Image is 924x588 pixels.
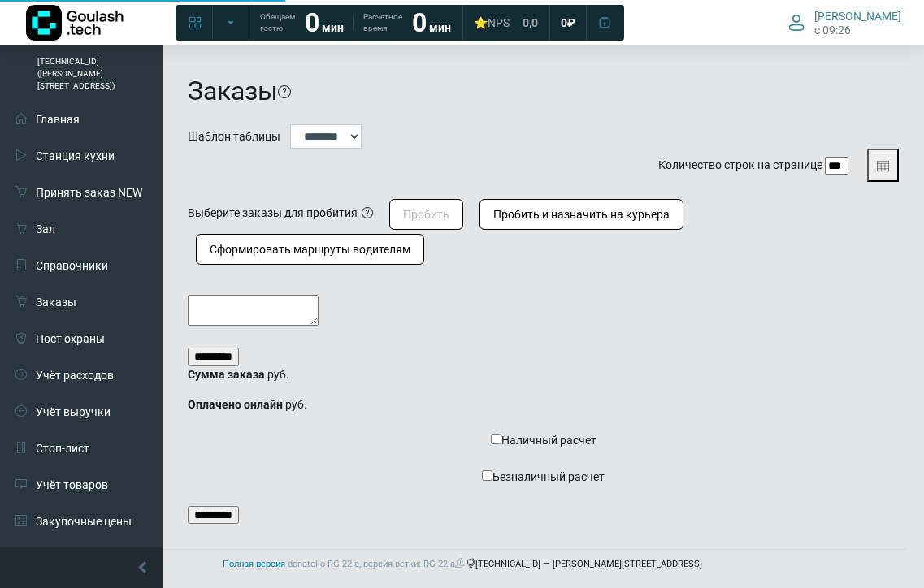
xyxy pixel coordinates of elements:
a: Обещаем гостю 0 мин Расчетное время 0 мин [250,8,461,37]
strong: 0 [412,7,427,38]
img: Логотип компании Goulash.tech [26,5,124,41]
span: NPS [488,16,510,29]
div: Выберите заказы для пробития [188,205,358,222]
p: руб. [188,366,899,383]
strong: Оплачено онлайн [188,398,283,411]
a: 0 ₽ [551,8,585,37]
span: ₽ [567,15,575,30]
a: Полная версия [223,559,285,569]
span: c 09:26 [814,24,851,37]
button: Пробить и назначить на курьера [479,199,683,230]
button: Сформировать маршруты водителям [196,234,424,265]
label: Количество строк на странице [658,157,822,174]
a: ⭐NPS 0,0 [464,8,548,37]
input: Безналичный расчет [482,470,492,481]
button: Пробить [389,199,463,230]
span: 0,0 [523,15,538,30]
span: мин [322,21,344,34]
button: [PERSON_NAME] c 09:26 [779,6,911,40]
div: ⭐ [474,15,510,30]
label: Наличный расчет [188,426,899,455]
span: 0 [561,15,567,30]
footer: [TECHNICAL_ID] — [PERSON_NAME][STREET_ADDRESS] [16,549,908,580]
span: [PERSON_NAME] [814,9,901,24]
label: Безналичный расчет [188,463,899,491]
span: мин [429,21,451,34]
span: Расчетное время [363,11,402,34]
p: руб. [188,396,899,413]
label: Шаблон таблицы [188,128,280,145]
i: На этой странице можно найти заказ, используя различные фильтры. Все пункты заполнять необязатель... [278,85,291,98]
span: Обещаем гостю [260,11,295,34]
i: Нужные заказы должны быть в статусе "готов" (если вы хотите пробить один заказ, то можно воспольз... [362,207,373,218]
h1: Заказы [188,76,278,106]
input: Наличный расчет [491,434,501,444]
strong: Сумма заказа [188,368,265,381]
strong: 0 [305,7,319,38]
span: donatello RG-22-a, версия ветки: RG-22-a [288,559,466,569]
